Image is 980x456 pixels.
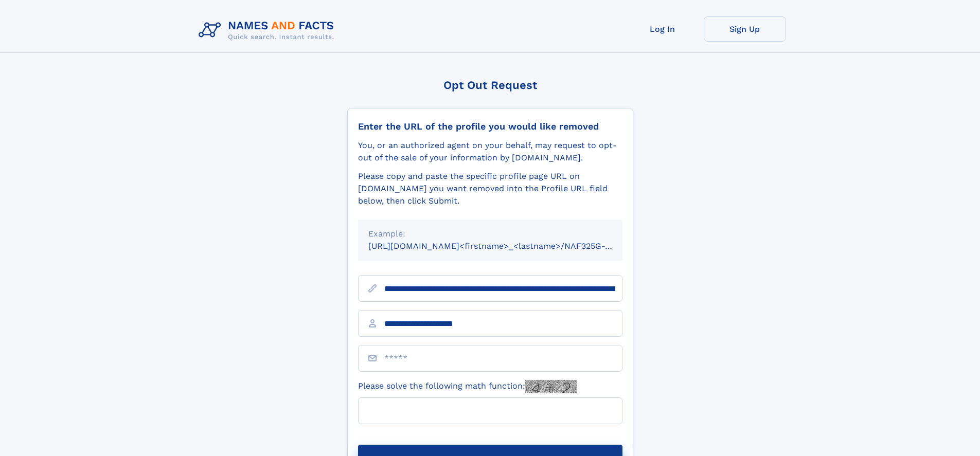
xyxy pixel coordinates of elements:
[621,16,704,42] a: Log In
[704,16,786,42] a: Sign Up
[368,228,612,240] div: Example:
[368,241,642,251] small: [URL][DOMAIN_NAME]<firstname>_<lastname>/NAF325G-xxxxxxxx
[347,79,633,92] div: Opt Out Request
[194,16,343,44] img: Logo Names and Facts
[358,139,622,164] div: You, or an authorized agent on your behalf, may request to opt-out of the sale of your informatio...
[358,170,622,207] div: Please copy and paste the specific profile page URL on [DOMAIN_NAME] you want removed into the Pr...
[358,121,622,132] div: Enter the URL of the profile you would like removed
[358,380,577,393] label: Please solve the following math function:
